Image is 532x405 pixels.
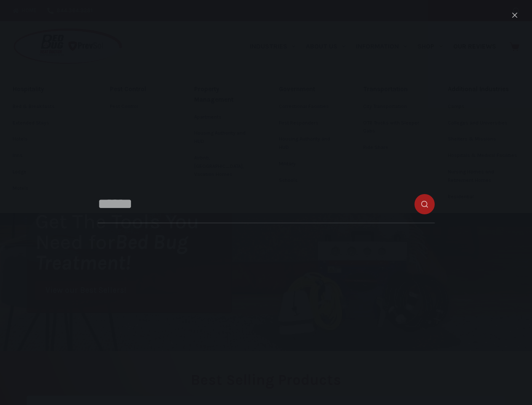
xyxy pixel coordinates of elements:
[513,8,519,14] button: Search
[363,115,422,140] a: OTR Trucks with Sleeper Cabs
[194,109,253,125] a: Apartments
[13,181,84,197] a: Motels
[7,3,32,29] button: Open LiveChat chat widget
[244,21,501,72] nav: Primary
[35,281,136,300] a: View our Best Sellers!
[448,115,520,131] a: Colleges and Universities
[279,131,338,156] a: Housing Authority and HUD
[448,164,520,189] a: Nursing Homes and Retirement Homes
[300,21,350,72] a: About Us
[110,80,169,98] a: Pest Control
[13,28,123,65] img: Prevsol/Bed Bug Heat Doctor
[194,80,253,109] a: Property Management
[279,115,338,131] a: First Responders
[412,21,448,72] a: Shop
[279,99,338,115] a: Correctional Facilities
[45,286,126,294] span: View our Best Sellers!
[448,21,501,72] a: Our Reviews
[27,373,505,387] h2: Best Selling Products
[279,80,338,98] a: Government
[448,131,520,147] a: Shelters & Missions
[363,99,422,115] a: City Transportation
[448,99,520,115] a: Camps
[13,164,84,180] a: Lodge
[194,125,253,150] a: Housing Authority and HUD
[363,80,422,98] a: Transportation
[13,80,84,98] a: Hospitality
[279,156,338,172] a: Military
[13,115,84,131] a: Extended Stays
[244,21,300,72] a: Industries
[13,148,84,164] a: Inns
[13,131,84,147] a: Hotels
[110,99,169,115] a: Pest Control
[448,148,520,164] a: Hospitals & Medical Facilities
[35,211,232,273] h1: Get The Tools You Need for
[363,140,422,156] a: Ride Share
[351,21,412,72] a: Information
[13,99,84,115] a: Bed & Breakfasts
[279,173,338,189] a: Schools
[35,230,188,275] i: Bed Bug Treatment!
[448,189,520,205] a: Residential
[194,150,253,183] a: Airbnb, [GEOGRAPHIC_DATA], Vacation Homes
[448,80,520,98] a: Additional Industries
